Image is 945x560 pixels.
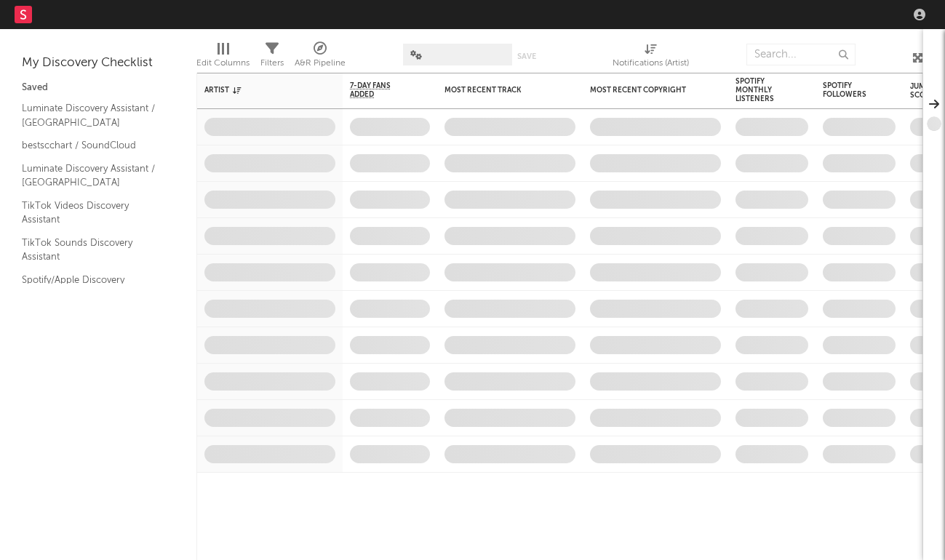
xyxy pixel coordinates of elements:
[613,55,689,72] div: Notifications (Artist)
[260,36,284,79] div: Filters
[260,55,284,72] div: Filters
[350,81,408,99] span: 7-Day Fans Added
[22,100,160,130] a: Luminate Discovery Assistant / [GEOGRAPHIC_DATA]
[22,235,160,265] a: TikTok Sounds Discovery Assistant
[613,36,689,79] div: Notifications (Artist)
[196,36,250,79] div: Edit Columns
[196,55,250,72] div: Edit Columns
[22,161,160,191] a: Luminate Discovery Assistant / [GEOGRAPHIC_DATA]
[590,86,699,95] div: Most Recent Copyright
[823,81,874,99] div: Spotify Followers
[295,36,346,79] div: A&R Pipeline
[22,272,160,302] a: Spotify/Apple Discovery Assistant
[517,52,536,60] button: Save
[22,79,175,97] div: Saved
[295,55,346,72] div: A&R Pipeline
[204,86,314,95] div: Artist
[22,198,160,228] a: TikTok Videos Discovery Assistant
[746,44,856,65] input: Search...
[22,137,160,153] a: bestscchart / SoundCloud
[22,55,175,72] div: My Discovery Checklist
[444,86,554,95] div: Most Recent Track
[735,77,786,103] div: Spotify Monthly Listeners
